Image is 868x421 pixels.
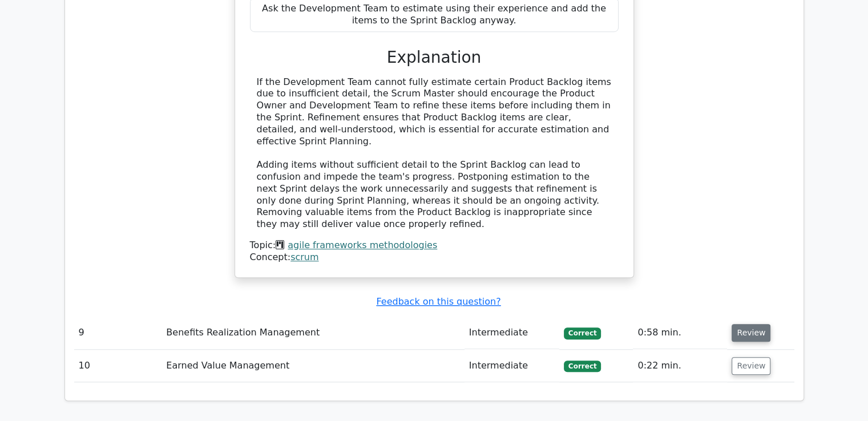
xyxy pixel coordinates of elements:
[250,240,619,252] div: Topic:
[74,317,162,349] td: 9
[465,317,559,349] td: Intermediate
[633,350,727,382] td: 0:22 min.
[290,252,318,262] a: scrum
[633,317,727,349] td: 0:58 min.
[564,361,601,372] span: Correct
[257,48,612,67] h3: Explanation
[162,350,464,382] td: Earned Value Management
[732,324,770,342] button: Review
[732,357,770,375] button: Review
[74,350,162,382] td: 10
[288,240,437,250] a: agile frameworks methodologies
[257,76,612,230] div: If the Development Team cannot fully estimate certain Product Backlog items due to insufficient d...
[465,350,559,382] td: Intermediate
[564,327,601,339] span: Correct
[162,317,464,349] td: Benefits Realization Management
[376,296,500,307] a: Feedback on this question?
[250,252,619,264] div: Concept:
